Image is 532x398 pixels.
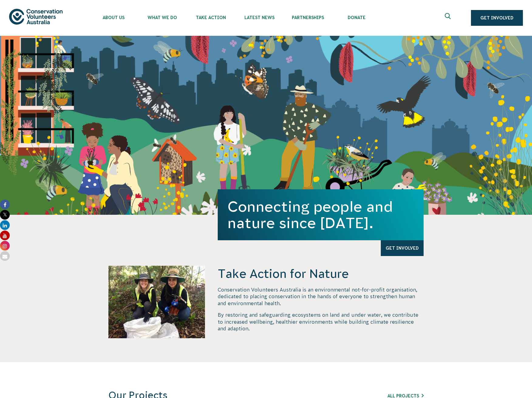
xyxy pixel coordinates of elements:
span: Expand search box [445,13,452,23]
p: By restoring and safeguarding ecosystems on land and under water, we contribute to increased well... [218,312,424,332]
span: Latest News [235,15,284,20]
h1: Connecting people and nature since [DATE]. [227,198,414,231]
span: What We Do [138,15,186,20]
span: About Us [89,15,138,20]
p: Conservation Volunteers Australia is an environmental not-for-profit organisation, dedicated to p... [218,286,424,307]
span: Partnerships [284,15,332,20]
h4: Take Action for Nature [218,266,424,282]
a: Get Involved [471,10,523,26]
span: Take Action [186,15,235,20]
a: Get Involved [381,240,424,256]
button: Expand search box Close search box [441,11,456,25]
img: logo.svg [9,9,63,24]
span: Donate [332,15,381,20]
